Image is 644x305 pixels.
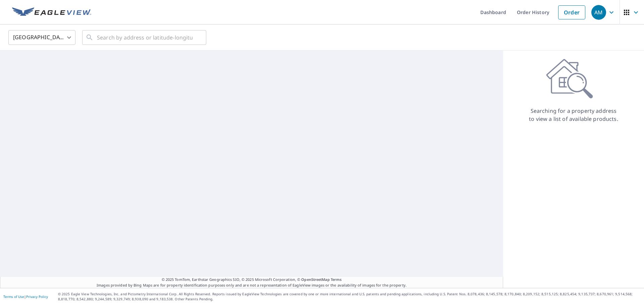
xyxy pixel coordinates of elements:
[8,28,75,47] div: [GEOGRAPHIC_DATA]
[3,295,48,299] p: |
[558,5,585,19] a: Order
[3,294,24,299] a: Terms of Use
[301,277,329,282] a: OpenStreetMap
[26,294,48,299] a: Privacy Policy
[12,7,91,17] img: EV Logo
[162,277,342,283] span: © 2025 TomTom, Earthstar Geographics SIO, © 2025 Microsoft Corporation, ©
[529,107,619,123] p: Searching for a property address to view a list of available products.
[58,292,641,302] p: © 2025 Eagle View Technologies, Inc. and Pictometry International Corp. All Rights Reserved. Repo...
[331,277,342,282] a: Terms
[591,5,606,20] div: AM
[97,28,193,47] input: Search by address or latitude-longitude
